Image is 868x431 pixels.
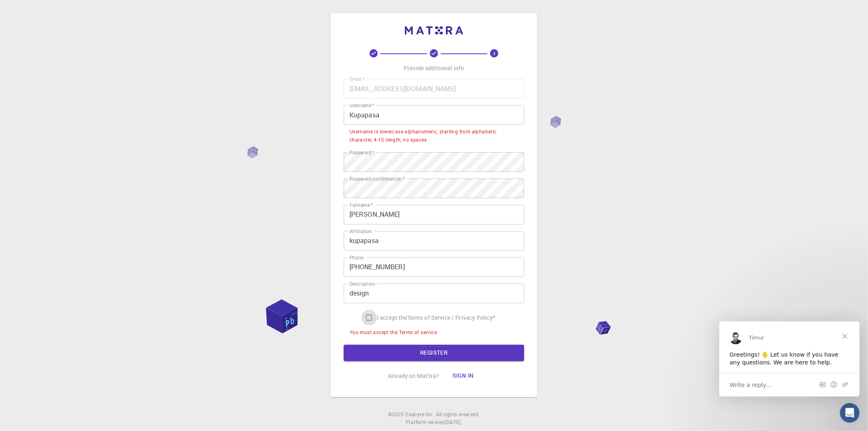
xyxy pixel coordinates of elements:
[493,50,496,56] text: 3
[377,314,407,322] span: I accept the
[720,321,860,397] iframe: Intercom live chat message
[446,368,480,384] button: Sign in
[344,345,524,361] button: REGISTER
[404,64,464,72] p: Provide additional info
[349,228,372,235] label: Affiliation
[349,149,375,156] label: Password
[349,175,405,182] label: Password confirmation
[349,254,363,261] label: Phone
[349,202,373,209] label: Fullname
[840,403,860,423] iframe: Intercom live chat
[445,419,462,425] span: [DATE] .
[406,410,434,419] a: Exabyte Inc.
[388,410,405,419] span: © 2025
[407,314,496,322] a: Terms of Service / Privacy Policy*
[349,328,437,337] div: You must accept the Terms of service
[407,314,496,322] p: Terms of Service / Privacy Policy *
[388,372,439,380] p: Already on Mat3ra?
[349,128,519,144] div: Username is lowercase alphanumeric, starting from alphabetic character, 4-15 length, no spaces
[436,410,480,419] span: All rights reserved.
[406,418,445,426] span: Platform version
[349,102,375,109] label: username
[445,418,462,426] a: [DATE].
[406,411,434,417] span: Exabyte Inc.
[349,280,375,287] label: Description
[349,76,365,83] label: Email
